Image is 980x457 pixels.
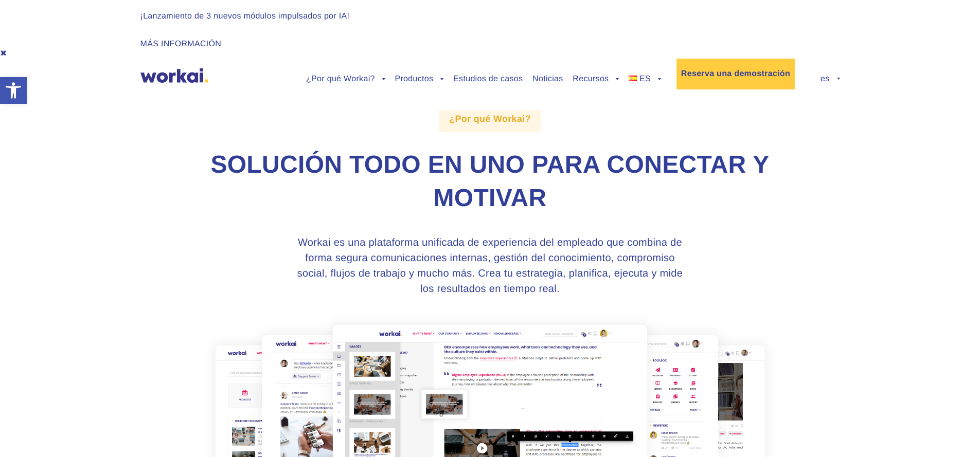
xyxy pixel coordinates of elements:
a: Reserva una demostración [676,59,795,89]
a: MÁS INFORMACIÓN [140,40,222,48]
h1: SOLUCIÓN TODO EN UNO PARA CONECTAR Y MOTIVAR [205,149,776,215]
p: ¡Lanzamiento de 3 nuevos módulos impulsados por IA! [140,10,840,23]
label: ¿Por qué Workai? [439,105,541,132]
span: es [821,75,840,83]
a: ¿Por qué Workai? [306,75,385,83]
h3: Workai es una plataforma unificada de experiencia del empleado que combina de forma segura comuni... [297,235,683,297]
a: Recursos [573,75,619,83]
a: Noticias [532,75,563,83]
a: Estudios de casos [453,75,523,83]
a: Productos [395,75,443,83]
span: ES [639,75,651,83]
